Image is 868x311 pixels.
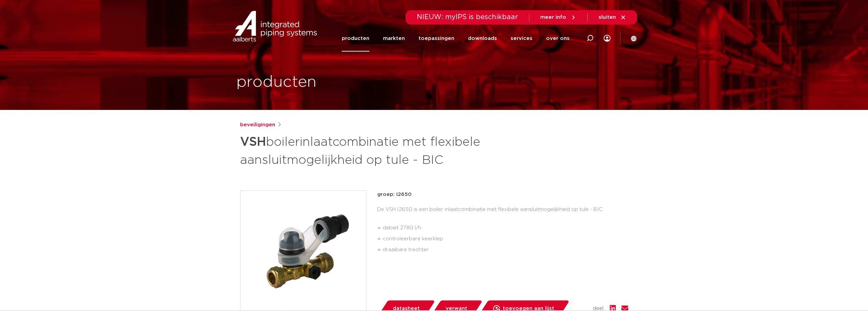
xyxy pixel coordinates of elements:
[511,25,532,52] a: services
[342,25,570,52] nav: Menu
[468,25,497,52] a: downloads
[418,25,454,52] a: toepassingen
[599,14,626,20] a: sluiten
[342,25,369,52] a: producten
[377,204,628,258] div: De VSH I2650 is een boiler inlaatcombinatie met flexibele aansluitmogelijkheid op tule - BIC
[546,25,570,52] a: over ons
[383,25,405,52] a: markten
[540,14,576,20] a: meer info
[240,132,496,169] h1: boilerinlaatcombinatie met flexibele aansluitmogelijkheid op tule - BIC
[377,190,628,199] p: groep: I2650
[599,15,616,20] span: sluiten
[383,234,628,244] li: controleerbare keerklep
[240,121,275,129] a: beveiligingen
[383,244,628,255] li: draaibare trechter
[540,15,566,20] span: meer info
[417,14,518,20] span: NIEUW: myIPS is beschikbaar
[240,136,266,148] strong: VSH
[383,223,628,234] li: debiet 2780 l/h
[236,71,317,93] h1: producten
